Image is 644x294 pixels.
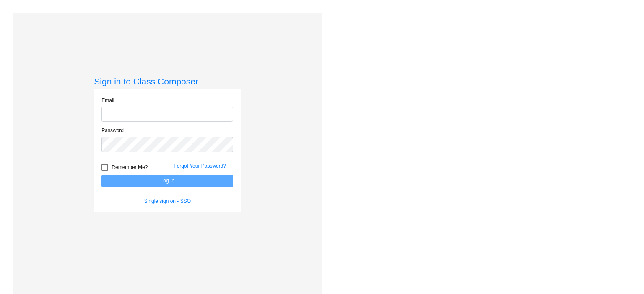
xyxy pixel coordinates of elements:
[94,76,241,87] h3: Sign in to Class Composer
[101,127,124,134] label: Password
[101,97,114,104] label: Email
[174,163,226,169] a: Forgot Your Password?
[144,198,191,204] a: Single sign on - SSO
[112,162,148,172] span: Remember Me?
[101,175,233,187] button: Log In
